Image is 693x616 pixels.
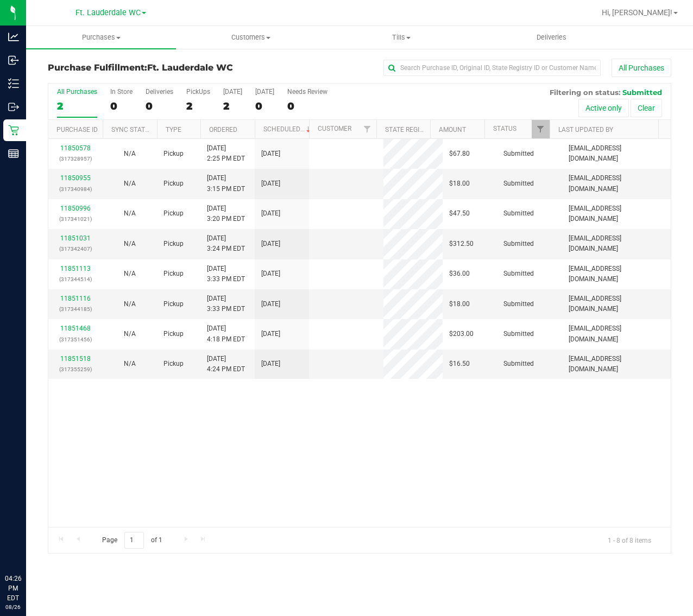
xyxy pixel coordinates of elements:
div: 0 [110,100,133,112]
span: Pickup [163,269,184,279]
a: Customer [318,125,351,132]
a: Scheduled [263,125,313,133]
div: Needs Review [287,88,327,96]
p: (317344514) [55,274,96,284]
span: Page of 1 [93,532,171,549]
span: [DATE] 3:24 PM EDT [207,233,245,254]
button: N/A [124,179,136,189]
span: Submitted [503,149,534,159]
inline-svg: Analytics [8,31,19,42]
a: Tills [326,26,476,49]
a: 11851116 [60,295,91,302]
span: [EMAIL_ADDRESS][DOMAIN_NAME] [569,204,664,224]
a: 11851113 [60,265,91,272]
span: Pickup [163,179,184,189]
button: N/A [124,269,136,279]
p: (317341021) [55,214,96,224]
div: 2 [57,100,97,112]
p: (317344185) [55,304,96,314]
span: [EMAIL_ADDRESS][DOMAIN_NAME] [569,264,664,284]
button: N/A [124,329,136,339]
span: Pickup [163,299,184,309]
button: N/A [124,299,136,309]
span: Submitted [503,179,534,189]
a: 11850578 [60,144,91,152]
iframe: Resource center unread badge [32,528,45,541]
p: 08/26 [5,603,21,611]
p: (317328957) [55,154,96,164]
span: [EMAIL_ADDRESS][DOMAIN_NAME] [569,354,664,374]
inline-svg: Inventory [8,78,19,89]
inline-svg: Reports [8,148,19,159]
div: 0 [255,100,274,112]
span: Not Applicable [124,180,136,187]
span: [EMAIL_ADDRESS][DOMAIN_NAME] [569,323,664,344]
span: [DATE] 3:33 PM EDT [207,264,245,284]
inline-svg: Inbound [8,55,19,66]
div: In Store [110,88,133,96]
div: PickUps [186,88,210,96]
span: Hi, [PERSON_NAME]! [602,8,672,17]
a: Deliveries [476,26,626,49]
div: Deliveries [146,88,173,96]
div: [DATE] [255,88,274,96]
span: Deliveries [522,33,581,42]
button: N/A [124,149,136,159]
p: (317340984) [55,184,96,194]
span: Pickup [163,149,184,159]
span: Not Applicable [124,240,136,247]
span: Not Applicable [124,150,136,157]
input: Search Purchase ID, Original ID, State Registry ID or Customer Name... [383,60,601,76]
div: 2 [186,100,210,112]
span: [EMAIL_ADDRESS][DOMAIN_NAME] [569,294,664,314]
a: Filter [532,120,550,138]
a: 11850955 [60,174,91,182]
span: Purchases [26,33,176,42]
span: Not Applicable [124,360,136,367]
a: Last Updated By [558,126,613,134]
div: All Purchases [57,88,97,96]
a: Ordered [209,126,237,134]
button: N/A [124,359,136,369]
inline-svg: Outbound [8,101,19,112]
span: $67.80 [449,149,470,159]
a: Purchases [26,26,176,49]
a: Amount [439,126,466,134]
span: [DATE] [261,239,280,249]
button: N/A [124,208,136,219]
span: $203.00 [449,329,474,339]
span: Not Applicable [124,270,136,277]
span: Not Applicable [124,330,136,338]
span: Pickup [163,208,184,219]
span: [DATE] [261,208,280,219]
input: 1 [124,532,144,549]
a: 11851031 [60,234,91,242]
span: 1 - 8 of 8 items [599,532,660,548]
span: Ft. Lauderdale WC [75,8,141,17]
span: Not Applicable [124,209,136,217]
span: Not Applicable [124,300,136,308]
span: Ft. Lauderdale WC [147,62,233,73]
span: [DATE] 3:20 PM EDT [207,204,245,224]
span: Submitted [503,269,534,279]
span: Filtering on status: [550,88,620,97]
span: Pickup [163,329,184,339]
div: 0 [146,100,173,112]
span: Tills [327,33,476,42]
span: [DATE] [261,299,280,309]
span: [DATE] 3:15 PM EDT [207,173,245,194]
span: $18.00 [449,179,470,189]
button: Clear [631,99,662,117]
h3: Purchase Fulfillment: [48,63,256,73]
span: $18.00 [449,299,470,309]
a: Status [493,125,516,132]
span: [DATE] [261,269,280,279]
a: Filter [358,120,376,138]
span: [EMAIL_ADDRESS][DOMAIN_NAME] [569,233,664,254]
span: [DATE] 2:25 PM EDT [207,143,245,164]
span: $36.00 [449,269,470,279]
span: Submitted [503,299,534,309]
span: [DATE] [261,149,280,159]
span: $47.50 [449,208,470,219]
span: [DATE] 4:24 PM EDT [207,354,245,374]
